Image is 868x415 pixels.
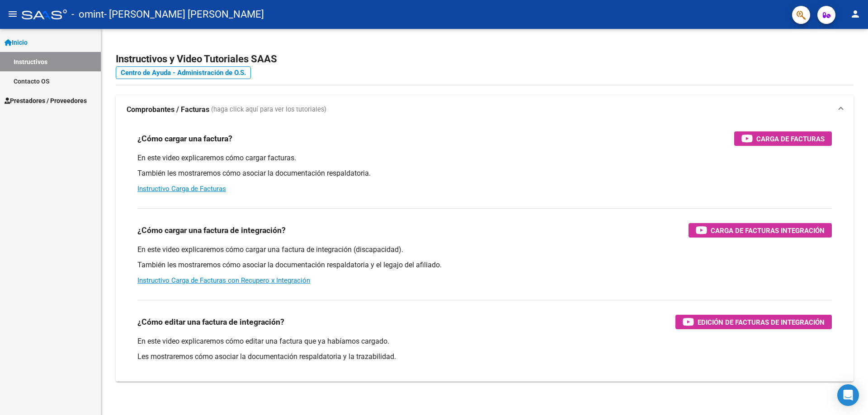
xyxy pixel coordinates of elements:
p: También les mostraremos cómo asociar la documentación respaldatoria. [137,168,832,178]
a: Instructivo Carga de Facturas con Recupero x Integración [137,276,310,284]
span: Inicio [5,37,28,47]
div: Open Intercom Messenger [837,384,859,406]
p: En este video explicaremos cómo cargar facturas. [137,153,832,163]
a: Centro de Ayuda - Administración de O.S. [116,66,251,79]
button: Edición de Facturas de integración [675,315,832,329]
p: También les mostraremos cómo asociar la documentación respaldatoria y el legajo del afiliado. [137,260,832,270]
mat-expansion-panel-header: Comprobantes / Facturas (haga click aquí para ver los tutoriales) [116,95,854,124]
h2: Instructivos y Video Tutoriales SAAS [116,51,854,68]
span: - [PERSON_NAME] [PERSON_NAME] [104,5,264,24]
span: Prestadores / Proveedores [5,96,87,106]
p: Les mostraremos cómo asociar la documentación respaldatoria y la trazabilidad. [137,352,832,362]
span: Carga de Facturas [756,133,825,145]
span: Carga de Facturas Integración [711,225,825,236]
div: Comprobantes / Facturas (haga click aquí para ver los tutoriales) [116,124,854,382]
span: (haga click aquí para ver los tutoriales) [211,105,326,115]
button: Carga de Facturas [734,131,832,146]
p: En este video explicaremos cómo cargar una factura de integración (discapacidad). [137,245,832,255]
h3: ¿Cómo editar una factura de integración? [137,316,284,328]
h3: ¿Cómo cargar una factura de integración? [137,224,286,237]
span: Edición de Facturas de integración [698,317,825,328]
a: Instructivo Carga de Facturas [137,185,226,193]
h3: ¿Cómo cargar una factura? [137,132,232,145]
mat-icon: person [850,9,861,19]
span: - omint [71,5,104,24]
p: En este video explicaremos cómo editar una factura que ya habíamos cargado. [137,336,832,346]
strong: Comprobantes / Facturas [127,105,209,115]
mat-icon: menu [7,9,18,19]
button: Carga de Facturas Integración [689,223,832,238]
